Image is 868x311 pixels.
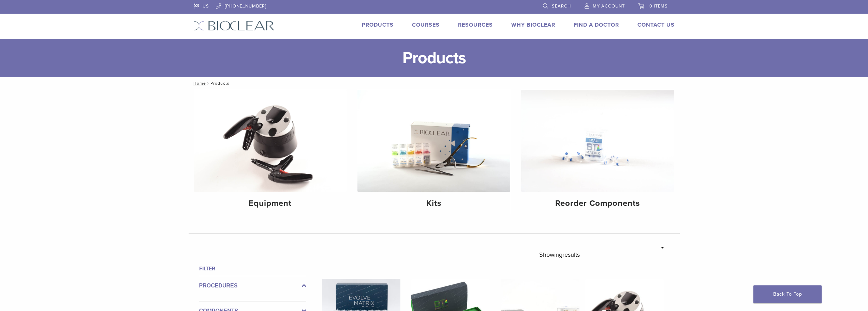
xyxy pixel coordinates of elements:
img: Reorder Components [521,90,674,192]
img: Kits [357,90,510,192]
span: Search [552,3,571,9]
h4: Equipment [200,197,341,210]
a: Kits [357,90,510,214]
a: Resources [458,22,493,28]
h4: Filter [199,265,306,273]
h4: Kits [363,197,505,210]
nav: Products [189,77,680,89]
span: / [206,82,210,85]
a: Contact Us [637,22,675,28]
p: Showing results [539,248,580,262]
span: My Account [593,3,625,9]
label: Procedures [199,282,306,290]
img: Bioclear [194,21,275,31]
h4: Reorder Components [527,197,668,210]
a: Courses [412,22,440,28]
a: Why Bioclear [511,22,555,28]
a: Equipment [194,90,347,214]
a: Find A Doctor [574,22,619,28]
a: Reorder Components [521,90,674,214]
a: Home [191,81,206,86]
img: Equipment [194,90,347,192]
a: Back To Top [753,285,822,303]
a: Products [362,22,394,28]
span: 0 items [649,3,668,9]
